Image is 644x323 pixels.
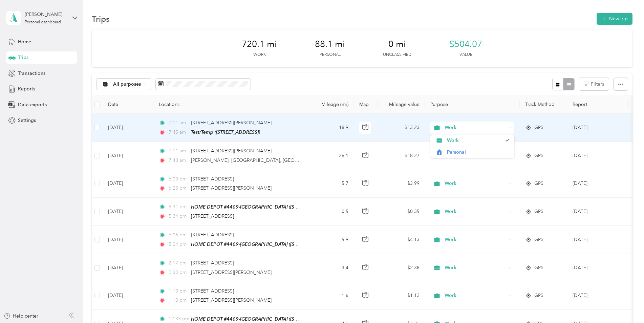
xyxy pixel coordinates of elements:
td: Sep 2025 [567,114,629,142]
td: 5.7 [309,170,354,198]
td: 18.9 [309,114,354,142]
span: HOME DEPOT #4409-[GEOGRAPHIC_DATA] ([STREET_ADDRESS]) [191,204,334,210]
button: New trip [597,13,632,25]
span: Reports [18,85,35,92]
td: Sep 2025 [567,142,629,170]
span: [STREET_ADDRESS][PERSON_NAME] [191,297,272,303]
span: Work [445,208,507,215]
td: $13.23 [378,114,425,142]
td: $1.12 [378,282,425,310]
span: 7:45 am [169,129,188,136]
th: Report [567,95,629,114]
span: 6:00 pm [169,175,188,183]
span: Personal [447,149,510,156]
span: Work [445,292,507,299]
span: [STREET_ADDRESS][PERSON_NAME] [191,120,272,126]
span: [STREET_ADDRESS] [191,288,234,294]
span: [STREET_ADDRESS] [191,232,234,238]
span: 720.1 mi [242,39,277,50]
span: 7:11 am [169,119,188,127]
span: Work [445,124,507,131]
span: 2:33 pm [169,269,188,276]
span: GPS [534,124,543,131]
th: Locations [153,95,309,114]
span: 7:40 am [169,157,188,164]
td: 3.4 [309,254,354,282]
th: Map [354,95,378,114]
button: Help center [4,313,38,320]
td: 5.9 [309,226,354,254]
td: [DATE] [103,142,153,170]
p: Unclassified [383,52,411,58]
span: Data exports [18,101,47,108]
th: Track Method [520,95,567,114]
p: Work [253,52,266,58]
td: [DATE] [103,114,153,142]
th: Purpose [425,95,520,114]
span: GPS [534,264,543,272]
span: 5:34 pm [169,213,188,220]
td: $18.27 [378,142,425,170]
span: 6:23 pm [169,185,188,192]
td: Sep 2025 [567,198,629,226]
span: Work [445,236,507,243]
span: All purposes [113,82,141,87]
td: 26.1 [309,142,354,170]
td: [DATE] [103,254,153,282]
span: [STREET_ADDRESS] [191,260,234,266]
span: 5:06 pm [169,231,188,239]
span: [PERSON_NAME], [GEOGRAPHIC_DATA], [GEOGRAPHIC_DATA] [191,157,331,163]
span: GPS [534,236,543,243]
span: Settings [18,117,36,124]
span: [STREET_ADDRESS] [191,213,234,219]
span: Home [18,38,31,45]
span: 88.1 mi [315,39,345,50]
span: GPS [534,208,543,215]
td: Sep 2025 [567,170,629,198]
td: Sep 2025 [567,254,629,282]
p: Value [459,52,472,58]
span: Transactions [18,70,45,77]
div: [PERSON_NAME] [25,11,67,18]
span: Work [445,180,507,187]
span: 5:24 pm [169,241,188,248]
span: 1:10 pm [169,287,188,295]
span: 5:31 pm [169,203,188,211]
th: Mileage (mi) [309,95,354,114]
span: [STREET_ADDRESS][PERSON_NAME] [191,185,272,191]
td: Sep 2025 [567,226,629,254]
span: 2:17 pm [169,259,188,267]
span: GPS [534,152,543,159]
td: [DATE] [103,282,153,310]
th: Date [103,95,153,114]
td: $0.35 [378,198,425,226]
th: Mileage value [378,95,425,114]
span: 0 mi [388,39,406,50]
span: $504.07 [449,39,482,50]
td: $4.13 [378,226,425,254]
td: [DATE] [103,170,153,198]
span: 12:33 pm [169,315,188,323]
span: [STREET_ADDRESS] [191,176,234,182]
span: Test/Temp ([STREET_ADDRESS]) [191,129,260,135]
span: HOME DEPOT #4409-[GEOGRAPHIC_DATA] ([STREET_ADDRESS]) [191,316,334,322]
div: Personal dashboard [25,20,61,24]
p: Personal [320,52,341,58]
td: 0.5 [309,198,354,226]
button: Filters [579,78,609,90]
iframe: Everlance-gr Chat Button Frame [606,285,644,323]
td: $2.38 [378,254,425,282]
span: GPS [534,180,543,187]
span: 7:11 am [169,147,188,155]
span: Trips [18,54,28,61]
td: Sep 2025 [567,282,629,310]
span: GPS [534,292,543,299]
span: HOME DEPOT #4409-[GEOGRAPHIC_DATA] ([STREET_ADDRESS]) [191,241,334,247]
span: 1:13 pm [169,297,188,304]
span: Work [447,137,502,144]
span: [STREET_ADDRESS][PERSON_NAME] [191,148,272,154]
td: [DATE] [103,198,153,226]
td: [DATE] [103,226,153,254]
h1: Trips [92,15,110,22]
